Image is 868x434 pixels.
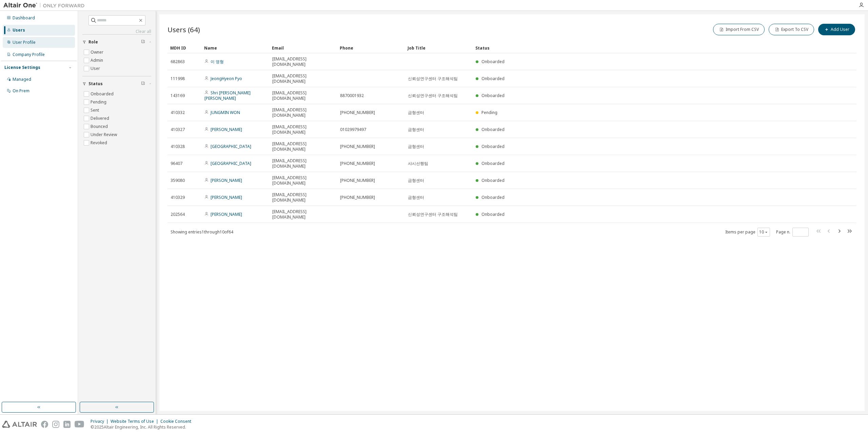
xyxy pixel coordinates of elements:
span: Showing entries 1 through 10 of 64 [171,229,233,235]
span: Clear filter [141,39,145,45]
span: Page n. [776,228,809,237]
div: Job Title [408,42,470,53]
div: Status [475,42,821,53]
button: Status [82,76,151,91]
img: linkedin.svg [63,421,71,428]
span: 금형센터 [408,144,424,149]
label: Admin [91,56,104,64]
span: Onboarded [481,144,505,149]
span: 01029979497 [340,127,366,132]
a: [GEOGRAPHIC_DATA] [211,144,251,149]
span: [PHONE_NUMBER] [340,161,375,166]
span: Items per page [725,228,770,237]
div: Cookie Consent [160,419,195,424]
button: Role [82,35,151,50]
img: facebook.svg [41,421,48,428]
div: On Prem [13,88,29,94]
span: 410329 [171,195,185,200]
a: [PERSON_NAME] [211,127,242,132]
div: Company Profile [13,52,45,57]
img: instagram.svg [52,421,59,428]
label: Bounced [91,122,109,131]
span: 금형센터 [408,178,424,183]
span: 신뢰성연구센터 구조해석팀 [408,212,458,217]
span: Onboarded [481,59,505,64]
span: Clear filter [141,81,145,87]
a: [PERSON_NAME] [211,177,242,183]
img: youtube.svg [75,421,84,428]
span: Onboarded [481,211,505,217]
span: [EMAIL_ADDRESS][DOMAIN_NAME] [272,73,334,84]
span: [EMAIL_ADDRESS][DOMAIN_NAME] [272,158,334,169]
span: 신뢰성연구센터 구조해석팀 [408,93,458,98]
span: 금형센터 [408,110,424,115]
a: 이 영형 [211,59,224,64]
button: Export To CSV [769,24,814,35]
a: [GEOGRAPHIC_DATA] [211,161,251,166]
label: Sent [91,106,100,114]
a: [PERSON_NAME] [211,194,242,200]
span: Users (64) [167,25,200,34]
span: [PHONE_NUMBER] [340,178,375,183]
div: Dashboard [13,15,35,21]
span: Onboarded [481,177,505,183]
label: Onboarded [91,90,115,98]
span: [PHONE_NUMBER] [340,144,375,149]
span: [EMAIL_ADDRESS][DOMAIN_NAME] [272,141,334,152]
span: [EMAIL_ADDRESS][DOMAIN_NAME] [272,90,334,101]
span: Onboarded [481,93,505,98]
img: altair_logo.svg [2,421,37,428]
span: [EMAIL_ADDRESS][DOMAIN_NAME] [272,124,334,135]
div: Name [204,42,267,53]
div: MDH ID [170,42,199,53]
span: 96407 [171,161,182,166]
p: © 2025 Altair Engineering, Inc. All Rights Reserved. [91,424,195,430]
span: Status [88,81,103,87]
span: Onboarded [481,161,505,166]
span: 410332 [171,110,185,115]
span: 금형센터 [408,127,424,132]
span: 410327 [171,127,185,132]
div: Email [272,42,334,53]
span: Onboarded [481,76,505,81]
span: 202564 [171,212,185,217]
label: Under Review [91,131,118,139]
div: Users [13,27,25,33]
a: JeongHyeon Pyo [211,76,242,81]
div: Phone [340,42,402,53]
label: Owner [91,48,105,56]
span: [EMAIL_ADDRESS][DOMAIN_NAME] [272,175,334,186]
div: Privacy [91,419,111,424]
span: [EMAIL_ADDRESS][DOMAIN_NAME] [272,209,334,220]
button: 10 [759,229,768,235]
img: Altair One [3,2,88,9]
span: Onboarded [481,194,505,200]
span: 682863 [171,59,185,64]
label: Pending [91,98,108,106]
a: [PERSON_NAME] [211,211,242,217]
a: Clear all [82,29,151,34]
span: [PHONE_NUMBER] [340,195,375,200]
div: User Profile [13,40,36,45]
div: License Settings [4,65,40,70]
span: Onboarded [481,127,505,132]
label: Revoked [91,139,108,147]
div: Managed [13,77,31,82]
span: 신뢰성연구센터 구조해석팀 [408,76,458,81]
button: Import From CSV [713,24,765,35]
label: User [91,64,101,73]
span: Role [88,39,98,45]
span: 샤시선행팀 [408,161,428,166]
span: [EMAIL_ADDRESS][DOMAIN_NAME] [272,192,334,203]
span: [EMAIL_ADDRESS][DOMAIN_NAME] [272,56,334,67]
span: 359080 [171,178,185,183]
a: JUNGMIN WON [211,110,240,115]
span: 143169 [171,93,185,98]
span: [PHONE_NUMBER] [340,110,375,115]
label: Delivered [91,114,111,122]
span: 111998 [171,76,185,81]
span: 금형센터 [408,195,424,200]
a: Shri [PERSON_NAME] [PERSON_NAME] [204,90,251,101]
span: [EMAIL_ADDRESS][DOMAIN_NAME] [272,107,334,118]
div: Website Terms of Use [111,419,160,424]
